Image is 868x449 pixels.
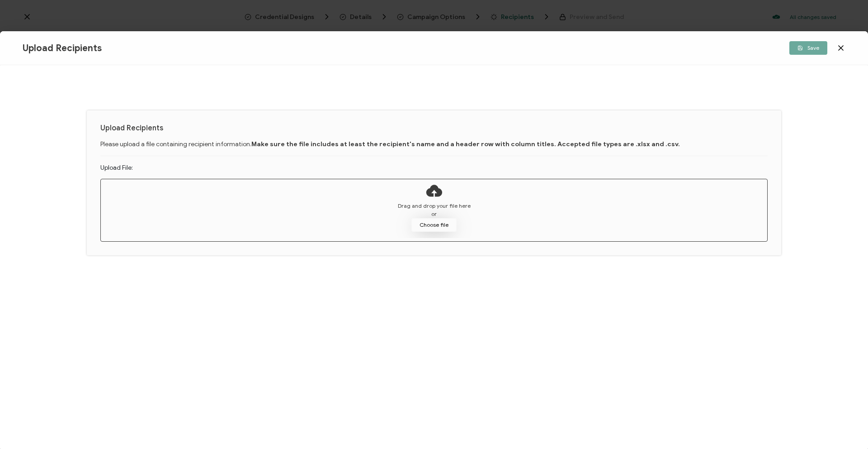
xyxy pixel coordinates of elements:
[789,41,827,55] button: Save
[23,43,102,54] span: Upload Recipients
[100,139,768,149] p: Please upload a file containing recipient information.
[431,210,437,218] span: or
[797,45,819,51] span: Save
[251,140,680,148] b: Make sure the file includes at least the recipient's name and a header row with column titles. Ac...
[398,202,471,210] span: Drag and drop your file here
[411,218,457,232] button: Choose file
[100,163,768,174] div: Upload File:
[823,406,868,449] iframe: Chat Widget
[100,124,768,133] h1: Upload Recipients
